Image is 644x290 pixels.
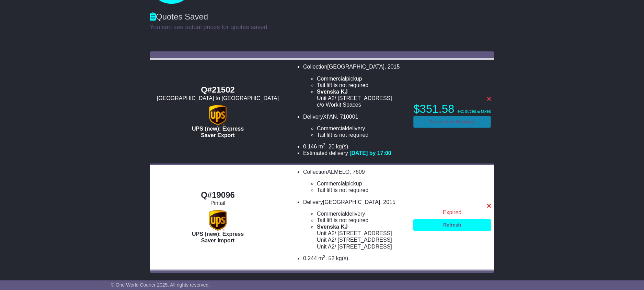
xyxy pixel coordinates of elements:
span: m . [319,144,327,149]
li: Tail lift is not required [317,132,406,138]
li: Tail lift is not required [317,187,406,193]
div: Unit A2/ [STREET_ADDRESS] [317,95,406,101]
li: pickup [317,75,406,82]
span: 0.146 [303,144,317,149]
li: pickup [317,180,406,187]
span: , 710001 [337,114,358,120]
div: Q#19096 [153,190,283,200]
span: UPS (new): Express Saver Export [192,126,244,138]
div: Quotes Saved [150,12,494,22]
li: Estimated delivery [303,150,406,156]
span: , 2015 [384,64,400,70]
div: Q#21502 [153,85,283,95]
li: delivery [317,125,406,132]
span: $ [413,102,454,115]
li: Delivery [303,113,406,138]
sup: 3 [323,254,325,259]
span: exc duties & taxes [458,109,491,114]
span: Commercial [317,76,346,82]
div: Svenska KJ [317,88,406,95]
span: ALMELO [327,169,349,175]
li: Delivery [303,199,406,250]
span: kg(s). [336,255,350,261]
div: Svenska KJ [317,223,406,230]
span: 20 [328,144,334,149]
span: © One World Courier 2025. All rights reserved. [111,282,210,288]
span: [DATE] by 17:00 [349,150,391,156]
li: Tail lift is not required [317,217,406,223]
img: UPS (new): Express Saver Export [209,105,226,125]
div: Pintail [153,200,283,206]
li: Collection [303,63,406,108]
div: Expired [413,209,491,216]
span: Commercial [317,181,346,186]
span: [GEOGRAPHIC_DATA] [327,64,384,70]
span: [GEOGRAPHIC_DATA] [323,199,380,205]
span: XI'AN [323,114,337,120]
p: You can see actual prices for quotes saved [150,24,494,31]
div: Unit A2/ [STREET_ADDRESS] [317,230,406,237]
div: Unit A2/ [STREET_ADDRESS] [317,237,406,243]
span: , 7609 [349,169,365,175]
a: Refresh [413,219,491,231]
span: 0.244 [303,255,317,261]
span: 351.58 [420,102,455,115]
span: m . [319,255,327,261]
span: , 2015 [380,199,395,205]
sup: 3 [323,143,325,147]
li: delivery [317,210,406,217]
li: Tail lift is not required [317,82,406,88]
a: Proceed to Booking [413,116,491,128]
span: Commercial [317,125,346,131]
li: Collection [303,169,406,194]
img: UPS (new): Express Saver Import [209,210,226,231]
span: 52 [328,255,334,261]
div: Unit A2/ [STREET_ADDRESS] [317,243,406,250]
span: kg(s). [336,144,350,149]
div: c/o Workit Spaces [317,101,406,108]
span: UPS (new): Express Saver Import [192,231,244,243]
div: [GEOGRAPHIC_DATA] to [GEOGRAPHIC_DATA] [153,95,283,101]
span: Commercial [317,211,346,217]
